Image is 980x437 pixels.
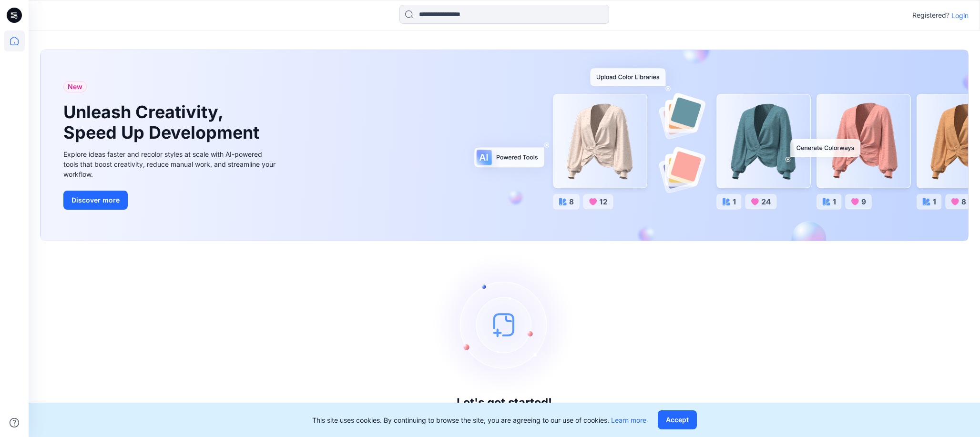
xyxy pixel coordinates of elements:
[611,416,646,424] a: Learn more
[63,191,278,210] a: Discover more
[951,10,969,20] p: Login
[658,410,697,429] button: Accept
[312,415,646,425] p: This site uses cookies. By continuing to browse the site, you are agreeing to our use of cookies.
[457,396,552,409] h3: Let's get started!
[68,81,82,92] span: New
[63,102,264,143] h1: Unleash Creativity, Speed Up Development
[63,149,278,179] div: Explore ideas faster and recolor styles at scale with AI-powered tools that boost creativity, red...
[63,191,128,210] button: Discover more
[912,10,949,21] p: Registered?
[433,253,576,396] img: empty-state-image.svg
